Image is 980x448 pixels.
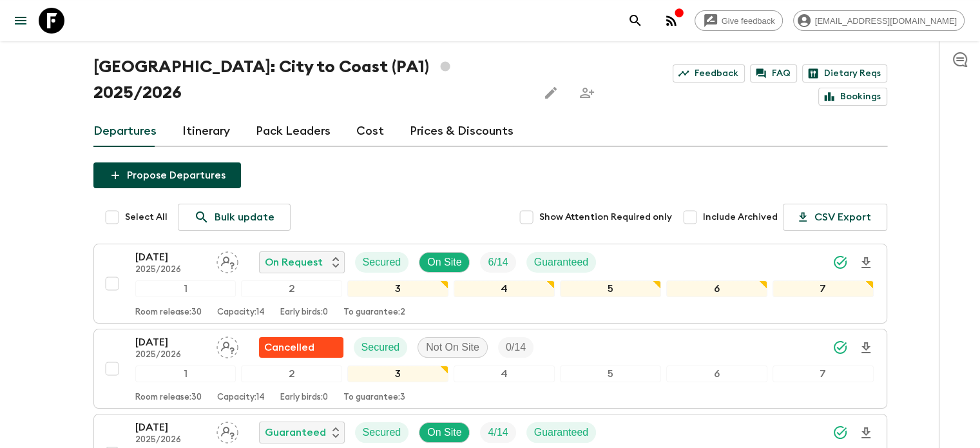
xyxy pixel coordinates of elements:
[454,280,555,297] div: 4
[410,116,514,147] a: Prices & Discounts
[793,10,965,31] div: [EMAIL_ADDRESS][DOMAIN_NAME]
[216,425,238,436] span: Assign pack leader
[265,425,326,440] p: Guaranteed
[666,365,767,382] div: 6
[858,425,874,441] svg: Download Onboarding
[347,280,448,297] div: 3
[361,340,400,355] p: Secured
[818,88,887,106] a: Bookings
[832,255,848,270] svg: Synced Successfully
[355,252,409,273] div: Secured
[832,340,848,355] svg: Synced Successfully
[93,162,241,188] button: Propose Departures
[574,80,600,106] span: Share this itinerary
[135,265,206,275] p: 2025/2026
[622,8,648,34] button: search adventures
[695,10,783,31] a: Give feedback
[241,280,342,297] div: 2
[426,340,479,355] p: Not On Site
[419,422,470,443] div: On Site
[259,337,343,358] div: Flash Pack cancellation
[560,280,661,297] div: 5
[773,280,874,297] div: 7
[93,116,157,147] a: Departures
[135,365,236,382] div: 1
[427,255,461,270] p: On Site
[506,340,526,355] p: 0 / 14
[750,64,797,83] a: FAQ
[280,393,328,403] p: Early birds: 0
[178,204,291,231] a: Bulk update
[265,255,323,270] p: On Request
[241,365,342,382] div: 2
[135,249,206,265] p: [DATE]
[93,329,887,409] button: [DATE]2025/2026Assign pack leaderFlash Pack cancellationSecuredNot On SiteTrip Fill1234567Room re...
[8,8,34,34] button: menu
[703,211,778,224] span: Include Archived
[534,425,589,440] p: Guaranteed
[215,209,274,225] p: Bulk update
[355,422,409,443] div: Secured
[343,307,405,318] p: To guarantee: 2
[135,350,206,360] p: 2025/2026
[419,252,470,273] div: On Site
[480,252,515,273] div: Trip Fill
[217,307,265,318] p: Capacity: 14
[498,337,533,358] div: Trip Fill
[666,280,767,297] div: 6
[488,425,508,440] p: 4 / 14
[135,420,206,435] p: [DATE]
[216,340,238,351] span: Assign pack leader
[347,365,448,382] div: 3
[480,422,515,443] div: Trip Fill
[534,255,589,270] p: Guaranteed
[216,255,238,266] span: Assign pack leader
[356,116,384,147] a: Cost
[538,80,564,106] button: Edit this itinerary
[673,64,745,83] a: Feedback
[783,204,887,231] button: CSV Export
[93,244,887,324] button: [DATE]2025/2026Assign pack leaderOn RequestSecuredOn SiteTrip FillGuaranteed1234567Room release:3...
[802,64,887,83] a: Dietary Reqs
[363,425,401,440] p: Secured
[135,435,206,445] p: 2025/2026
[539,211,672,224] span: Show Attention Required only
[135,335,206,350] p: [DATE]
[264,340,314,355] p: Cancelled
[418,337,488,358] div: Not On Site
[560,365,661,382] div: 5
[256,116,331,147] a: Pack Leaders
[125,211,168,224] span: Select All
[182,116,230,147] a: Itinerary
[858,255,874,271] svg: Download Onboarding
[135,307,202,318] p: Room release: 30
[454,365,555,382] div: 4
[773,365,874,382] div: 7
[217,393,265,403] p: Capacity: 14
[343,393,405,403] p: To guarantee: 3
[93,54,528,106] h1: [GEOGRAPHIC_DATA]: City to Coast (PA1) 2025/2026
[832,425,848,440] svg: Synced Successfully
[135,393,202,403] p: Room release: 30
[858,340,874,356] svg: Download Onboarding
[808,16,964,26] span: [EMAIL_ADDRESS][DOMAIN_NAME]
[488,255,508,270] p: 6 / 14
[363,255,401,270] p: Secured
[715,16,782,26] span: Give feedback
[280,307,328,318] p: Early birds: 0
[135,280,236,297] div: 1
[354,337,408,358] div: Secured
[427,425,461,440] p: On Site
